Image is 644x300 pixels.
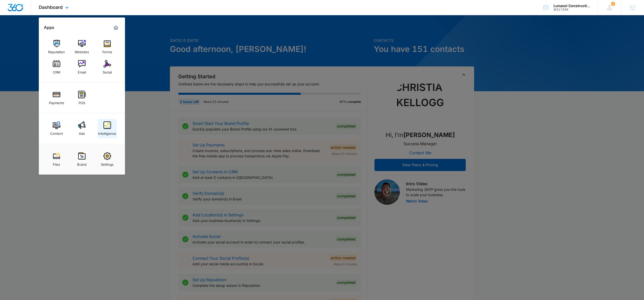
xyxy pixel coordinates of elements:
img: tab_keywords_by_traffic_grey.svg [50,29,55,33]
div: POS [79,98,85,105]
a: Files [47,150,66,169]
a: Payments [47,88,66,107]
div: CRM [53,68,60,74]
span: Dashboard [39,5,63,10]
div: Brand [77,160,86,166]
a: Content [47,119,66,138]
img: logo_orange.svg [8,8,12,12]
div: v 4.0.25 [14,8,25,12]
a: Websites [72,37,92,57]
a: POS [72,88,92,107]
div: Settings [101,160,114,166]
div: Reputation [48,47,65,54]
a: Reputation [47,37,66,57]
div: account id [553,8,591,11]
div: Domain: [DOMAIN_NAME] [13,13,56,17]
h2: Apps [44,25,54,30]
a: Settings [98,150,117,169]
div: Content [50,129,63,136]
div: Intelligence [98,129,116,136]
a: Intelligence [98,119,117,138]
div: Keywords by Traffic [56,30,85,33]
a: Social [98,58,117,77]
div: Websites [75,47,89,54]
a: Brand [72,150,92,169]
img: website_grey.svg [8,13,12,17]
div: account name [553,4,591,8]
a: CRM [47,58,66,77]
span: 5 [611,2,615,6]
div: notifications count [611,2,615,6]
a: Forms [98,37,117,57]
div: Social [103,68,112,74]
div: Ads [79,129,85,136]
a: Marketing 360® Dashboard [112,24,120,32]
a: Ads [72,119,92,138]
img: tab_domain_overview_orange.svg [14,29,18,33]
div: Domain Overview [19,30,45,33]
div: Forms [102,47,112,54]
div: Files [53,160,60,166]
a: Email [72,58,92,77]
div: Email [78,68,86,74]
div: Payments [49,98,64,105]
